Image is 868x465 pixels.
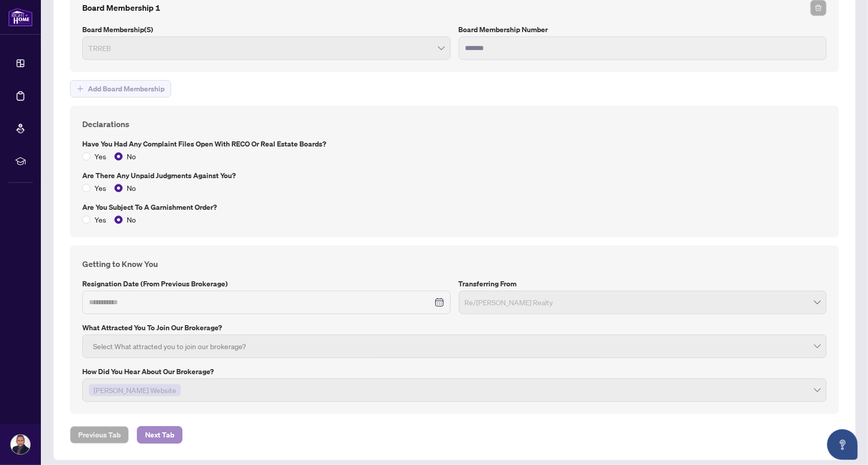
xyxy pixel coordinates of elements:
[90,214,110,225] span: Yes
[11,435,30,454] img: Profile Icon
[82,2,160,14] h4: Board Membership 1
[82,258,827,270] h4: Getting to Know You
[88,38,444,58] span: TRREB
[123,151,140,162] span: No
[82,138,827,150] label: Have you had any complaint files open with RECO or Real Estate Boards?
[70,426,129,444] button: Previous Tab
[123,214,140,225] span: No
[82,366,827,377] label: How did you hear about our brokerage?
[82,118,827,130] h4: Declarations
[82,170,827,181] label: Are there any unpaid judgments against you?
[827,429,858,460] button: Open asap
[459,278,827,289] label: Transferring From
[90,151,110,162] span: Yes
[137,426,182,444] button: Next Tab
[89,384,181,396] span: RAHR Website
[123,182,140,193] span: No
[145,427,174,443] span: Next Tab
[82,322,827,333] label: What attracted you to join our brokerage?
[70,80,171,97] button: Add Board Membership
[93,384,176,396] span: [PERSON_NAME] Website
[82,278,451,289] label: Resignation Date (from previous brokerage)
[8,8,33,27] img: logo
[90,182,110,193] span: Yes
[82,202,827,213] label: Are you subject to a Garnishment Order?
[82,24,451,35] label: Board Membership(s)
[465,292,821,312] span: Re/Max West Realty
[459,24,827,35] label: Board Membership Number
